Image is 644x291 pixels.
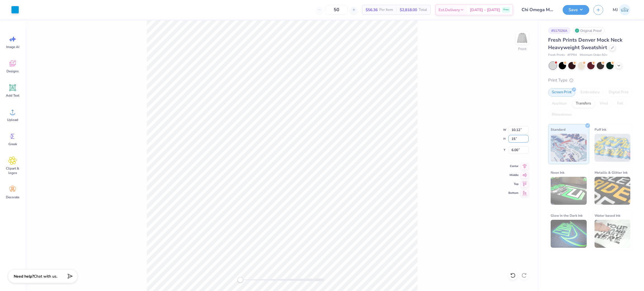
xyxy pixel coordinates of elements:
div: Print Type [548,77,633,84]
div: # 517026A [548,27,570,34]
input: Untitled Design [517,4,558,15]
span: Decorate [6,195,19,199]
img: Mark Joshua Mullasgo [619,4,630,15]
span: Free [503,8,509,12]
span: Standard [551,127,565,132]
span: Metallic & Glitter Ink [595,170,628,175]
span: Fresh Prints [548,53,565,58]
div: Transfers [572,99,595,108]
span: Chat with us. [34,274,57,279]
div: Accessibility label [238,277,243,283]
div: Foil [614,99,627,108]
div: Rhinestones [548,111,575,119]
strong: Need help? [14,274,34,279]
div: Applique [548,99,570,108]
span: MJ [613,7,618,13]
span: Upload [7,118,18,122]
span: Greek [8,142,17,146]
div: Embroidery [577,88,603,97]
div: Front [518,46,526,51]
img: Neon Ink [551,177,587,205]
span: Puff Ink [595,127,606,132]
span: Clipart & logos [3,166,22,175]
span: Image AI [6,45,19,49]
span: Designs [6,69,19,73]
input: – – [326,5,347,15]
span: $56.36 [366,7,378,13]
span: Per Item [379,7,393,13]
img: Front [517,32,528,44]
span: Total [419,7,427,13]
div: Original Proof [573,27,605,34]
img: Standard [551,134,587,162]
div: Digital Print [605,88,632,97]
div: Vinyl [596,99,612,108]
span: Middle [508,173,518,177]
img: Glow in the Dark Ink [551,220,587,248]
button: Save [563,5,589,15]
img: Metallic & Glitter Ink [595,177,631,205]
span: $2,818.00 [400,7,417,13]
span: [DATE] - [DATE] [470,7,500,13]
span: Fresh Prints Denver Mock Neck Heavyweight Sweatshirt [548,37,622,51]
span: Glow in the Dark Ink [551,213,583,218]
span: Est. Delivery [439,7,460,13]
span: Center [508,164,518,168]
span: # FP94 [567,53,577,58]
span: Neon Ink [551,170,564,175]
img: Puff Ink [595,134,631,162]
div: Screen Print [548,88,575,97]
span: Top [508,182,518,186]
img: Water based Ink [595,220,631,248]
a: MJ [610,4,633,15]
span: Minimum Order: 50 + [580,53,608,58]
span: Add Text [6,93,19,98]
span: Water based Ink [595,213,620,218]
span: Bottom [508,191,518,195]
